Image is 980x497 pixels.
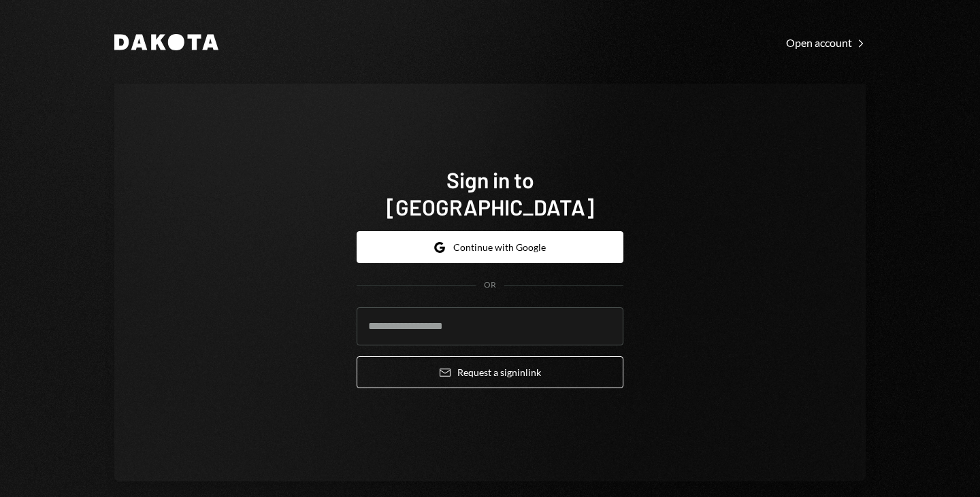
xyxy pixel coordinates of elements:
[786,36,866,50] div: Open account
[786,35,866,50] a: Open account
[484,279,496,291] div: OR
[357,166,623,220] h1: Sign in to [GEOGRAPHIC_DATA]
[596,318,612,335] keeper-lock: Open Keeper Popup
[357,231,623,263] button: Continue with Google
[357,356,623,388] button: Request a signinlink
